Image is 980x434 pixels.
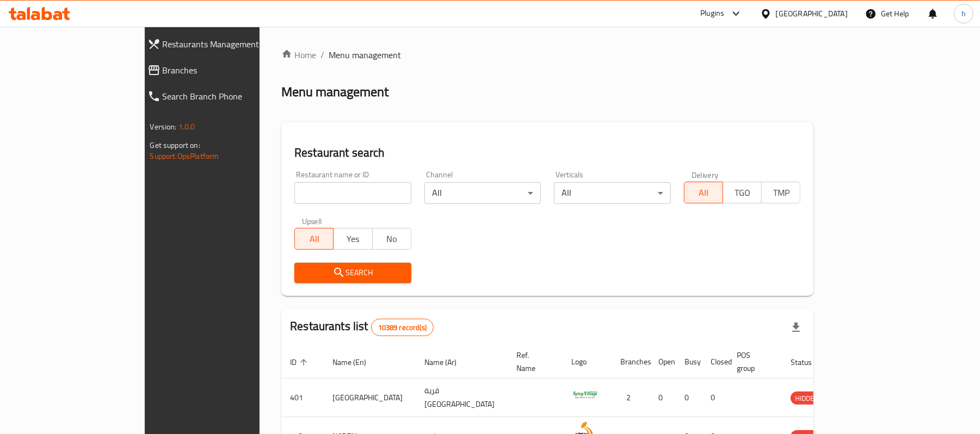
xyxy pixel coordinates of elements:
[424,182,541,204] div: All
[650,379,676,417] td: 0
[372,228,411,250] button: No
[294,228,334,250] button: All
[371,319,434,336] div: Total records count
[961,8,966,20] span: h
[791,392,823,405] span: HIDDEN
[329,48,401,61] span: Menu management
[424,356,471,369] span: Name (Ar)
[178,120,195,134] span: 1.0.0
[302,217,322,225] label: Upsell
[303,266,403,280] span: Search
[728,185,757,201] span: TGO
[416,379,508,417] td: قرية [GEOGRAPHIC_DATA]
[684,182,723,203] button: All
[791,356,826,369] span: Status
[139,31,309,57] a: Restaurants Management
[163,64,300,77] span: Branches
[692,171,719,178] label: Delivery
[139,83,309,109] a: Search Branch Phone
[163,38,300,51] span: Restaurants Management
[338,231,368,247] span: Yes
[139,57,309,83] a: Branches
[320,48,324,61] li: /
[281,83,389,101] h2: Menu management
[150,149,219,163] a: Support.OpsPlatform
[676,345,702,379] th: Busy
[332,356,380,369] span: Name (En)
[333,228,372,250] button: Yes
[294,145,800,161] h2: Restaurant search
[290,318,434,336] h2: Restaurants list
[723,182,762,203] button: TGO
[294,182,411,204] input: Search for restaurant name or ID..
[281,48,813,61] nav: breadcrumb
[571,382,599,409] img: Spicy Village
[650,345,676,379] th: Open
[676,379,702,417] td: 0
[702,345,728,379] th: Closed
[324,379,416,417] td: [GEOGRAPHIC_DATA]
[612,345,650,379] th: Branches
[737,349,769,375] span: POS group
[290,356,311,369] span: ID
[516,349,550,375] span: Ref. Name
[612,379,650,417] td: 2
[294,263,411,283] button: Search
[766,185,796,201] span: TMP
[689,185,719,201] span: All
[776,8,848,20] div: [GEOGRAPHIC_DATA]
[150,120,177,134] span: Version:
[372,323,433,333] span: 10389 record(s)
[563,345,612,379] th: Logo
[783,314,809,340] div: Export file
[163,90,300,103] span: Search Branch Phone
[150,138,200,152] span: Get support on:
[377,231,407,247] span: No
[299,231,329,247] span: All
[761,182,800,203] button: TMP
[702,379,728,417] td: 0
[700,7,724,20] div: Plugins
[554,182,671,204] div: All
